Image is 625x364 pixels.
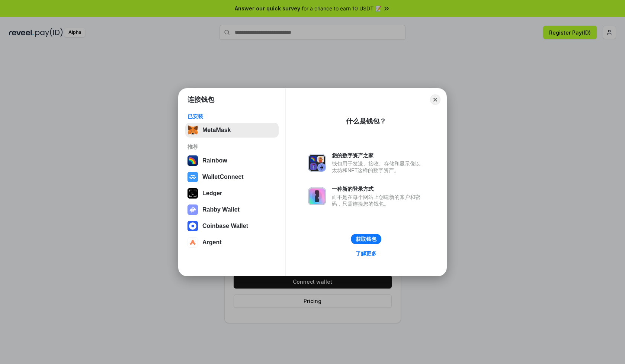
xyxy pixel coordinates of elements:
[187,188,198,199] img: svg+xml,%3Csvg%20xmlns%3D%22http%3A%2F%2Fwww.w3.org%2F2000%2Fsvg%22%20width%3D%2228%22%20height%3...
[187,113,276,120] div: 已安装
[187,237,198,248] img: svg+xml,%3Csvg%20width%3D%2228%22%20height%3D%2228%22%20viewBox%3D%220%200%2028%2028%22%20fill%3D...
[202,190,222,197] div: Ledger
[185,170,279,184] button: WalletConnect
[187,204,198,215] img: svg+xml,%3Csvg%20xmlns%3D%22http%3A%2F%2Fwww.w3.org%2F2000%2Fsvg%22%20fill%3D%22none%22%20viewBox...
[356,236,376,242] div: 获取钱包
[308,154,326,172] img: svg+xml,%3Csvg%20xmlns%3D%22http%3A%2F%2Fwww.w3.org%2F2000%2Fsvg%22%20fill%3D%22none%22%20viewBox...
[185,153,279,168] button: Rainbow
[185,202,279,217] button: Rabby Wallet
[185,219,279,233] button: Coinbase Wallet
[351,249,381,258] a: 了解更多
[202,223,248,229] div: Coinbase Wallet
[187,172,198,182] img: svg+xml,%3Csvg%20width%3D%2228%22%20height%3D%2228%22%20viewBox%3D%220%200%2028%2028%22%20fill%3D...
[332,194,424,207] div: 而不是在每个网站上创建新的账户和密码，只需连接您的钱包。
[356,250,376,257] div: 了解更多
[202,157,227,164] div: Rainbow
[202,127,231,133] div: MetaMask
[185,123,279,138] button: MetaMask
[187,95,214,104] h1: 连接钱包
[185,186,279,201] button: Ledger
[430,94,440,105] button: Close
[332,186,424,192] div: 一种新的登录方式
[332,152,424,159] div: 您的数字资产之家
[202,239,222,246] div: Argent
[202,206,240,213] div: Rabby Wallet
[187,144,276,150] div: 推荐
[187,221,198,231] img: svg+xml,%3Csvg%20width%3D%2228%22%20height%3D%2228%22%20viewBox%3D%220%200%2028%2028%22%20fill%3D...
[346,117,386,126] div: 什么是钱包？
[187,155,198,166] img: svg+xml,%3Csvg%20width%3D%22120%22%20height%3D%22120%22%20viewBox%3D%220%200%20120%20120%22%20fil...
[332,160,424,174] div: 钱包用于发送、接收、存储和显示像以太坊和NFT这样的数字资产。
[308,187,326,205] img: svg+xml,%3Csvg%20xmlns%3D%22http%3A%2F%2Fwww.w3.org%2F2000%2Fsvg%22%20fill%3D%22none%22%20viewBox...
[185,235,279,250] button: Argent
[351,234,381,244] button: 获取钱包
[187,125,198,135] img: svg+xml,%3Csvg%20fill%3D%22none%22%20height%3D%2233%22%20viewBox%3D%220%200%2035%2033%22%20width%...
[202,174,244,180] div: WalletConnect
